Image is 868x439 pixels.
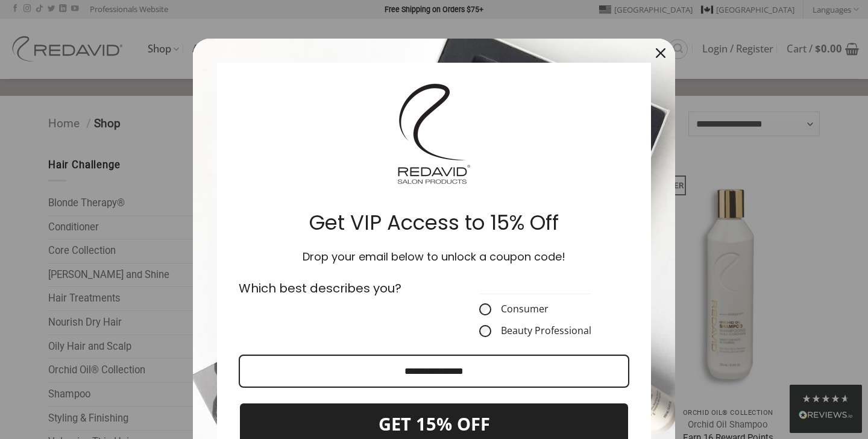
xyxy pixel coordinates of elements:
[646,39,675,68] button: Close
[236,210,632,236] h2: Get VIP Access to 15% Off
[479,279,591,337] fieldset: CustomerType
[479,303,591,315] label: Consumer
[239,279,427,297] p: Which best describes you?
[656,48,665,58] svg: close icon
[479,303,491,315] input: Consumer
[479,325,591,337] label: Beauty Professional
[479,325,491,337] input: Beauty Professional
[239,355,629,388] input: Email field
[236,250,632,264] h3: Drop your email below to unlock a coupon code!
